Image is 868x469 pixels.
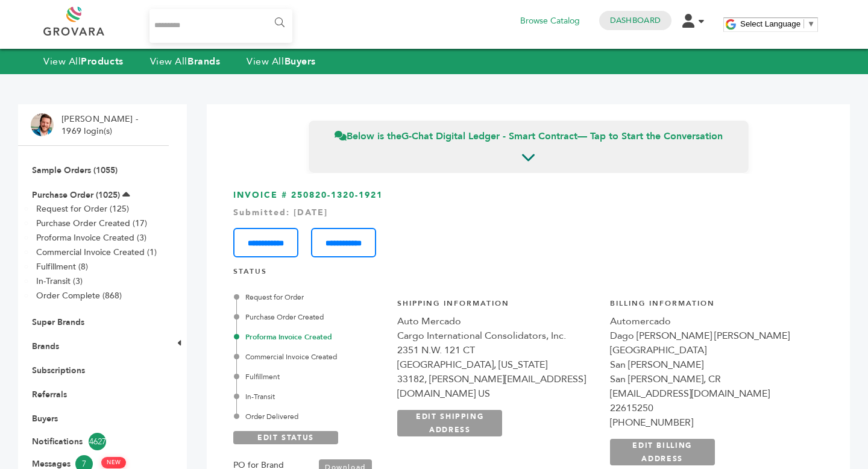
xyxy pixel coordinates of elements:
a: Super Brands [32,316,84,328]
a: Proforma Invoice Created (3) [36,232,146,244]
div: Commercial Invoice Created [236,351,384,362]
a: Buyers [32,413,58,424]
a: EDIT STATUS [233,431,338,444]
h4: Shipping Information [397,298,597,315]
a: EDIT SHIPPING ADDRESS [397,410,502,436]
a: Brands [32,341,59,352]
a: Sample Orders (1055) [32,165,118,176]
span: 4627 [89,433,106,450]
div: [EMAIL_ADDRESS][DOMAIN_NAME] [610,386,810,401]
li: [PERSON_NAME] - 1969 login(s) [61,113,141,137]
strong: Products [81,55,123,68]
div: Automercado [610,314,810,329]
a: Purchase Order Created (17) [36,218,147,229]
div: Auto Mercado [397,314,597,329]
div: 2351 N.W. 121 CT [397,343,597,357]
h4: STATUS [233,266,823,283]
h4: Billing Information [610,298,810,315]
a: Referrals [32,389,67,400]
a: Purchase Order (1025) [32,189,120,201]
span: Select Language [740,19,800,28]
div: 33182, [PERSON_NAME][EMAIL_ADDRESS][DOMAIN_NAME] US [397,372,597,401]
div: Fulfillment [236,371,384,382]
div: [PHONE_NUMBER] [610,415,810,430]
span: ▼ [807,19,815,28]
a: Commercial Invoice Created (1) [36,247,157,258]
a: EDIT BILLING ADDRESS [610,439,715,465]
span: Below is the — Tap to Start the Conversation [335,130,723,143]
a: View AllBrands [150,55,221,68]
div: [GEOGRAPHIC_DATA] [610,343,810,357]
div: Submitted: [DATE] [233,207,823,219]
div: Cargo International Consolidators, Inc. [397,329,597,343]
h3: INVOICE # 250820-1320-1921 [233,189,823,257]
div: San [PERSON_NAME], CR [610,372,810,386]
strong: G-Chat Digital Ledger - Smart Contract [401,130,577,143]
div: Request for Order [236,292,384,303]
span: ​ [804,19,804,28]
a: Browse Catalog [520,14,580,28]
a: Subscriptions [32,365,85,376]
a: Notifications4627 [32,433,155,450]
strong: Buyers [285,55,316,68]
div: [GEOGRAPHIC_DATA], [US_STATE] [397,357,597,372]
a: View AllProducts [43,55,124,68]
div: Order Delivered [236,411,384,422]
div: San [PERSON_NAME] [610,357,810,372]
span: NEW [101,457,126,468]
a: In-Transit (3) [36,275,83,287]
div: 22615250 [610,401,810,415]
a: View AllBuyers [247,55,316,68]
input: Search... [149,9,292,43]
div: Dago [PERSON_NAME] [PERSON_NAME] [610,329,810,343]
strong: Brands [187,55,220,68]
a: Dashboard [610,15,661,26]
div: Purchase Order Created [236,312,384,323]
div: Proforma Invoice Created [236,332,384,342]
a: Order Complete (868) [36,290,122,301]
div: In-Transit [236,391,384,402]
a: Request for Order (125) [36,203,129,215]
a: Fulfillment (8) [36,261,88,272]
a: Select Language​ [740,19,815,28]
